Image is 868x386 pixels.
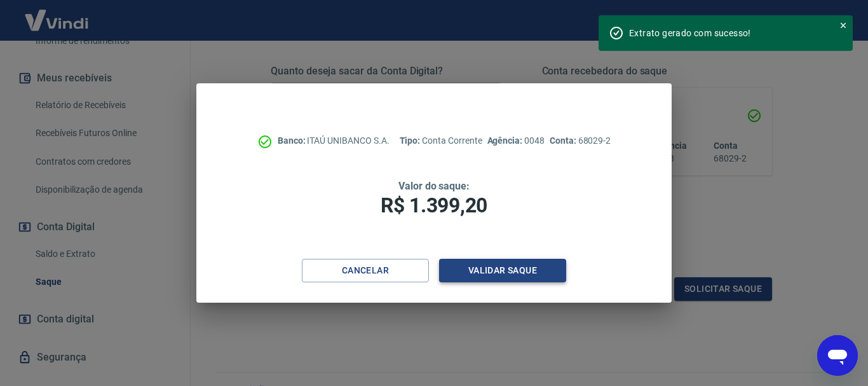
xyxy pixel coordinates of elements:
span: Agência: [487,135,525,146]
span: Valor do saque: [398,180,470,192]
span: Conta: [550,135,578,146]
p: 0048 [487,134,545,148]
p: 68029-2 [550,134,611,148]
button: Validar saque [439,259,566,282]
button: Cancelar [302,259,429,282]
div: Extrato gerado com sucesso! [629,27,824,39]
p: Conta Corrente [400,134,482,148]
iframe: Botão para abrir a janela de mensagens [817,335,858,376]
span: Tipo: [400,135,423,146]
span: R$ 1.399,20 [381,193,487,217]
p: ITAÚ UNIBANCO S.A. [278,134,390,148]
span: Banco: [278,135,308,146]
